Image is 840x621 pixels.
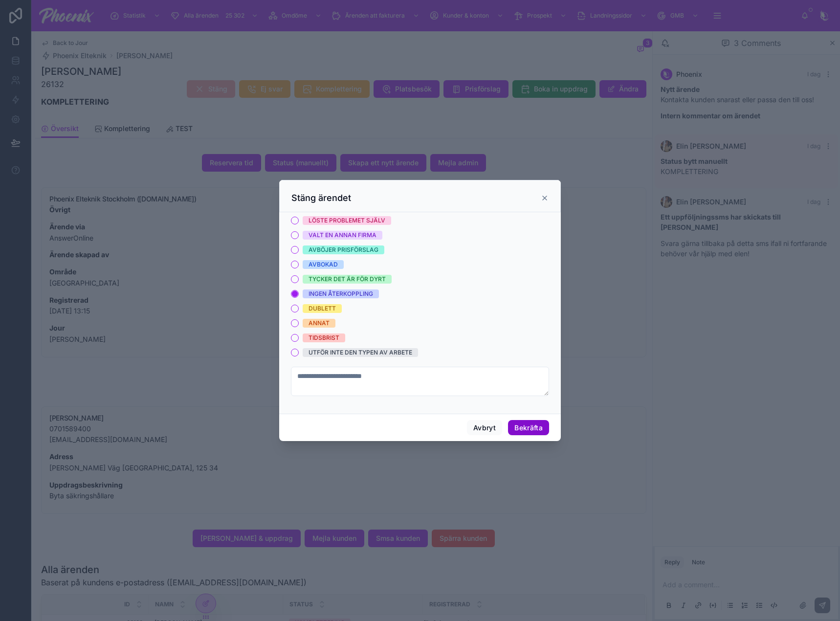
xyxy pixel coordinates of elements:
[309,289,373,298] div: INGEN ÅTERKOPPLING
[309,304,336,313] div: DUBLETT
[309,348,412,357] div: UTFÖR INTE DEN TYPEN AV ARBETE
[508,420,549,436] button: Bekräfta
[309,216,385,225] div: LÖSTE PROBLEMET SJÄLV
[467,420,502,436] button: Avbryt
[309,260,338,269] div: AVBOKAD
[309,245,378,254] div: AVBÖJER PRISFÖRSLAG
[309,319,330,328] div: ANNAT
[291,192,351,204] h3: Stäng ärendet
[309,275,386,284] div: TYCKER DET ÄR FÖR DYRT
[309,231,376,240] div: VALT EN ANNAN FIRMA
[309,333,339,342] div: TIDSBRIST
